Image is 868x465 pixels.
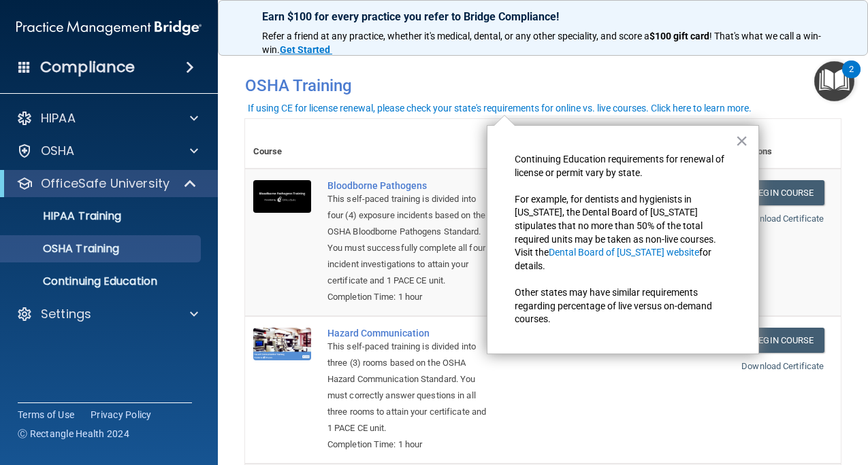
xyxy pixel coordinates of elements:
div: Bloodborne Pathogens [327,180,492,191]
a: Begin Course [741,180,824,205]
div: If using CE for license renewal, please check your state's requirements for online vs. live cours... [248,103,752,113]
th: Status [663,119,733,169]
a: Begin Course [741,328,824,353]
div: OSHA Training Disclaimer [487,125,759,354]
div: Hazard Communication [327,328,492,339]
a: Privacy Policy [91,408,152,421]
a: Dental Board of [US_STATE] website [549,247,699,258]
div: This self-paced training is divided into four (4) exposure incidents based on the OSHA Bloodborne... [327,191,492,289]
span: Refer a friend at any practice, whether it's medical, dental, or any other speciality, and score a [262,31,649,41]
p: OSHA [41,143,75,159]
strong: $100 gift card [649,31,709,41]
button: Open Resource Center, 2 new notifications [814,61,854,101]
a: Terms of Use [18,408,74,421]
span: For example, for dentists and hygienists in [US_STATE], the Dental Board of [US_STATE] stipulates... [515,194,718,258]
img: PMB logo [16,14,202,41]
span: Ⓒ Rectangle Health 2024 [18,427,129,441]
h4: OSHA Training [245,76,841,95]
p: Earn $100 for every practice you refer to Bridge Compliance! [262,10,822,23]
p: OSHA Training [9,242,119,256]
p: OfficeSafe University [41,175,170,192]
th: Expires On [611,119,663,169]
strong: Get Started [280,44,330,55]
th: Actions [733,119,841,169]
p: Continuing Education [9,275,195,288]
p: Other states may have similar requirements regarding percentage of live versus on-demand courses. [515,286,731,326]
th: Required [560,119,611,169]
p: HIPAA [41,110,76,126]
p: Continuing Education requirements for renewal of license or permit vary by state. [515,153,731,179]
h4: Compliance [40,58,135,77]
div: Completion Time: 1 hour [327,436,492,453]
div: Completion Time: 1 hour [327,289,492,305]
a: Download Certificate [741,361,824,371]
span: for details. [515,247,713,271]
a: Download Certificate [741,213,824,224]
button: Close [735,130,748,152]
div: This self-paced training is divided into three (3) rooms based on the OSHA Hazard Communication S... [327,339,492,436]
p: Settings [41,306,91,322]
th: Course [245,119,319,169]
p: HIPAA Training [9,209,121,223]
span: ! That's what we call a win-win. [262,31,821,55]
div: 2 [849,69,854,87]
